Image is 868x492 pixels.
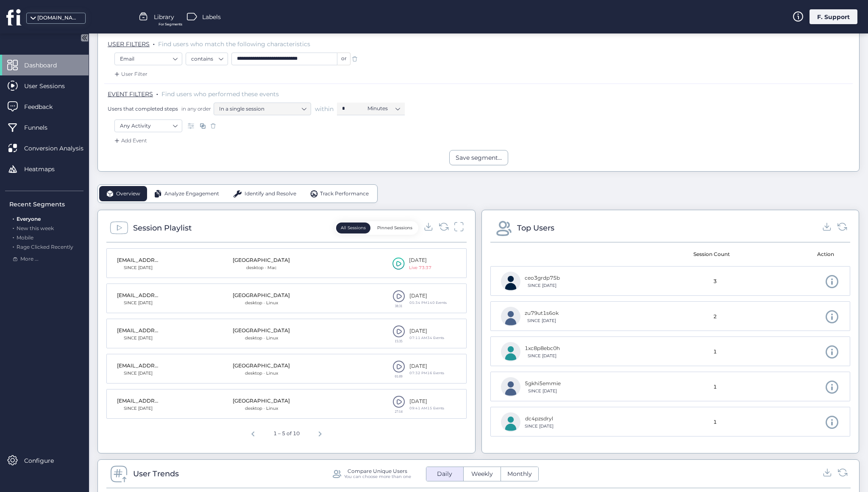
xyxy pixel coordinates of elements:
[409,370,444,376] div: 07:32 PMㅤ16 Events
[108,40,150,48] span: USER FILTERS
[409,264,431,271] div: Live 73:37
[409,327,444,335] div: [DATE]
[117,300,159,306] div: SINCE [DATE]
[392,375,405,378] div: 01:09
[233,256,290,264] div: [GEOGRAPHIC_DATA]
[159,22,182,27] span: For Segments
[117,397,159,405] div: [EMAIL_ADDRESS][DOMAIN_NAME]
[502,470,537,478] span: Monthly
[525,345,560,353] div: 1xc8p8ebc0h
[161,90,279,98] span: Find users who performed these events
[409,300,447,306] div: 05:34 PMㅤ140 Events
[117,370,159,377] div: SINCE [DATE]
[344,474,411,479] div: You can choose more than one
[501,467,538,481] button: Monthly
[336,222,370,233] button: All Sessions
[191,53,223,65] nz-select-item: contains
[466,470,498,478] span: Weekly
[233,362,290,370] div: [GEOGRAPHIC_DATA]
[392,304,405,308] div: 38:31
[320,190,369,198] span: Track Performance
[202,12,221,22] span: Labels
[525,415,554,423] div: dc4pzsdryl
[133,222,192,234] div: Session Playlist
[120,120,177,132] nz-select-item: Any Activity
[525,282,560,289] div: SINCE [DATE]
[17,216,41,222] span: Everyone
[456,153,502,162] div: Save segment...
[756,242,844,266] mat-header-cell: Action
[24,102,65,111] span: Feedback
[810,9,857,24] div: F. Support
[24,61,70,70] span: Dashboard
[713,278,717,286] span: 3
[116,190,140,198] span: Overview
[409,256,431,264] div: [DATE]
[219,103,306,115] nz-select-item: In a single session
[525,309,559,317] div: zu79ut1s6ok
[13,233,14,241] span: .
[24,123,60,132] span: Funnels
[409,406,444,411] div: 09:41 AMㅤ15 Events
[24,81,78,91] span: User Sessions
[17,234,33,241] span: Mobile
[713,383,717,391] span: 1
[13,242,14,250] span: .
[432,470,457,478] span: Daily
[409,292,447,300] div: [DATE]
[13,223,14,231] span: .
[180,105,211,112] span: in any order
[233,300,290,306] div: desktop · Linux
[233,405,290,412] div: desktop · Linux
[117,405,159,412] div: SINCE [DATE]
[117,292,159,300] div: [EMAIL_ADDRESS][DOMAIN_NAME]
[525,380,561,388] div: 5gkhi5emmie
[156,89,158,97] span: .
[17,244,73,250] span: Rage Clicked Recently
[409,397,444,406] div: [DATE]
[348,468,407,474] div: Compare Unique Users
[525,317,559,324] div: SINCE [DATE]
[464,467,501,481] button: Weekly
[233,292,290,300] div: [GEOGRAPHIC_DATA]
[525,274,560,282] div: ceo3grdp75b
[158,40,310,48] span: Find users who match the following characteristics
[117,327,159,335] div: [EMAIL_ADDRESS][DOMAIN_NAME]
[17,225,54,231] span: New this week
[120,53,177,65] nz-select-item: Email
[233,335,290,342] div: desktop · Linux
[233,397,290,405] div: [GEOGRAPHIC_DATA]
[517,222,554,234] div: Top Users
[409,335,444,341] div: 07:11 AMㅤ34 Events
[24,456,67,465] span: Configure
[108,90,153,98] span: EVENT FILTERS
[409,362,444,370] div: [DATE]
[270,426,303,441] div: 1 – 5 of 10
[245,424,262,441] button: Previous page
[713,418,717,426] span: 1
[108,105,178,112] span: Users that completed steps
[153,39,155,47] span: .
[164,190,219,198] span: Analyze Engagement
[20,255,39,263] span: More ...
[13,214,14,222] span: .
[392,410,405,413] div: 27:14
[24,164,67,174] span: Heatmaps
[315,105,334,113] span: within
[233,370,290,377] div: desktop · Linux
[133,468,179,480] div: User Trends
[154,12,174,22] span: Library
[117,362,159,370] div: [EMAIL_ADDRESS][DOMAIN_NAME]
[392,339,405,343] div: 15:35
[113,136,147,145] div: Add Event
[525,423,554,430] div: SINCE [DATE]
[117,256,159,264] div: [EMAIL_ADDRESS][DOMAIN_NAME]
[233,264,290,271] div: desktop · Mac
[245,190,296,198] span: Identify and Resolve
[117,264,159,271] div: SINCE [DATE]
[667,242,756,266] mat-header-cell: Session Count
[713,313,717,321] span: 2
[525,388,561,395] div: SINCE [DATE]
[233,327,290,335] div: [GEOGRAPHIC_DATA]
[117,335,159,342] div: SINCE [DATE]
